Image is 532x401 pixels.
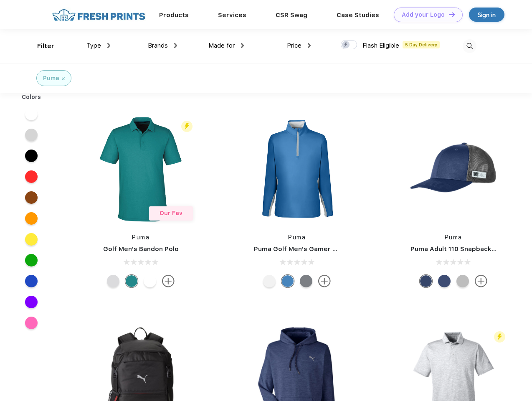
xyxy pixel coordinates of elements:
[445,234,462,241] a: Puma
[402,11,445,18] div: Add your Logo
[86,42,101,49] span: Type
[300,275,312,287] div: Quiet Shade
[62,77,65,80] img: filter_cancel.svg
[148,42,168,49] span: Brands
[241,43,244,48] img: dropdown.png
[208,42,235,49] span: Made for
[281,275,294,287] div: Bright Cobalt
[475,275,487,287] img: more.svg
[318,275,331,287] img: more.svg
[107,43,110,48] img: dropdown.png
[37,41,54,51] div: Filter
[159,11,189,19] a: Products
[263,275,276,287] div: Bright White
[174,43,177,48] img: dropdown.png
[288,234,306,241] a: Puma
[162,275,175,287] img: more.svg
[287,42,301,49] span: Price
[218,11,246,19] a: Services
[494,331,505,343] img: flash_active_toggle.svg
[103,245,179,253] a: Golf Men's Bandon Polo
[308,43,311,48] img: dropdown.png
[362,42,399,49] span: Flash Eligible
[144,275,156,287] div: Bright White
[403,41,440,48] span: 5 Day Delivery
[420,275,432,287] div: Peacoat with Qut Shd
[50,8,148,22] img: fo%20logo%202.webp
[241,114,352,225] img: func=resize&h=266
[456,275,469,287] div: Quarry with Brt Whit
[15,93,48,102] div: Colors
[132,234,149,241] a: Puma
[398,114,509,225] img: func=resize&h=266
[449,12,455,17] img: DT
[276,11,307,19] a: CSR Swag
[254,245,386,253] a: Puma Golf Men's Gamer Golf Quarter-Zip
[181,121,193,132] img: flash_active_toggle.svg
[43,74,59,83] div: Puma
[107,275,119,287] div: High Rise
[469,8,504,22] a: Sign in
[478,10,496,20] div: Sign in
[463,39,476,53] img: desktop_search.svg
[125,275,138,287] div: Green Lagoon
[85,114,196,225] img: func=resize&h=266
[438,275,451,287] div: Peacoat Qut Shd
[160,210,182,216] span: Our Fav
